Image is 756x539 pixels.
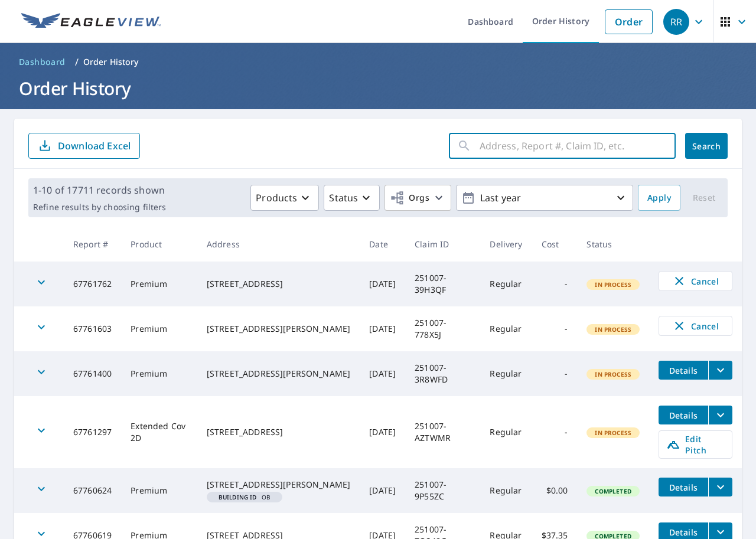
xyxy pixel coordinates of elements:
[21,13,161,31] img: EV Logo
[207,368,350,380] div: [STREET_ADDRESS][PERSON_NAME]
[405,262,480,306] td: 251007-39H3QF
[121,468,197,513] td: Premium
[360,262,405,306] td: [DATE]
[666,527,701,538] span: Details
[532,227,578,262] th: Cost
[480,262,532,306] td: Regular
[64,351,121,396] td: 67761400
[671,319,720,333] span: Cancel
[671,274,720,288] span: Cancel
[19,56,66,68] span: Dashboard
[384,185,451,211] button: Orgs
[390,191,429,205] span: Orgs
[659,430,732,459] a: Edit Pitch
[647,191,671,205] span: Apply
[329,191,358,205] p: Status
[207,426,350,438] div: [STREET_ADDRESS]
[256,191,297,205] p: Products
[197,227,360,262] th: Address
[685,133,728,159] button: Search
[605,9,653,34] a: Order
[121,396,197,468] td: Extended Cov 2D
[75,55,79,69] li: /
[405,306,480,351] td: 251007-778X5J
[659,271,732,291] button: Cancel
[360,468,405,513] td: [DATE]
[532,306,578,351] td: -
[666,365,701,376] span: Details
[666,433,725,456] span: Edit Pitch
[666,482,701,493] span: Details
[638,185,680,211] button: Apply
[219,494,257,500] em: Building ID
[28,133,140,159] button: Download Excel
[708,406,732,424] button: filesDropdownBtn-67761297
[588,280,638,289] span: In Process
[211,494,278,500] span: OB
[475,188,614,208] p: Last year
[588,429,638,437] span: In Process
[480,468,532,513] td: Regular
[64,306,121,351] td: 67761603
[663,9,689,35] div: RR
[588,487,638,495] span: Completed
[405,351,480,396] td: 251007-3R8WFD
[405,468,480,513] td: 251007-9P55ZC
[480,396,532,468] td: Regular
[121,262,197,306] td: Premium
[121,227,197,262] th: Product
[33,183,166,197] p: 1-10 of 17711 records shown
[360,396,405,468] td: [DATE]
[659,361,708,380] button: detailsBtn-67761400
[405,396,480,468] td: 251007-AZTWMR
[456,185,633,211] button: Last year
[577,227,649,262] th: Status
[64,468,121,513] td: 67760624
[532,468,578,513] td: $0.00
[659,316,732,336] button: Cancel
[33,202,166,213] p: Refine results by choosing filters
[480,227,532,262] th: Delivery
[64,227,121,262] th: Report #
[480,351,532,396] td: Regular
[532,262,578,306] td: -
[588,325,638,334] span: In Process
[666,410,701,421] span: Details
[121,351,197,396] td: Premium
[83,56,139,68] p: Order History
[480,129,676,162] input: Address, Report #, Claim ID, etc.
[64,396,121,468] td: 67761297
[659,406,708,424] button: detailsBtn-67761297
[360,227,405,262] th: Date
[14,76,742,100] h1: Order History
[532,351,578,396] td: -
[532,396,578,468] td: -
[695,141,718,152] span: Search
[480,306,532,351] td: Regular
[64,262,121,306] td: 67761762
[588,370,638,378] span: In Process
[708,478,732,496] button: filesDropdownBtn-67760624
[360,351,405,396] td: [DATE]
[121,306,197,351] td: Premium
[207,278,350,290] div: [STREET_ADDRESS]
[207,323,350,335] div: [STREET_ADDRESS][PERSON_NAME]
[58,139,131,152] p: Download Excel
[14,53,70,71] a: Dashboard
[405,227,480,262] th: Claim ID
[659,478,708,496] button: detailsBtn-67760624
[324,185,380,211] button: Status
[207,479,350,491] div: [STREET_ADDRESS][PERSON_NAME]
[14,53,742,71] nav: breadcrumb
[360,306,405,351] td: [DATE]
[708,361,732,380] button: filesDropdownBtn-67761400
[250,185,319,211] button: Products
